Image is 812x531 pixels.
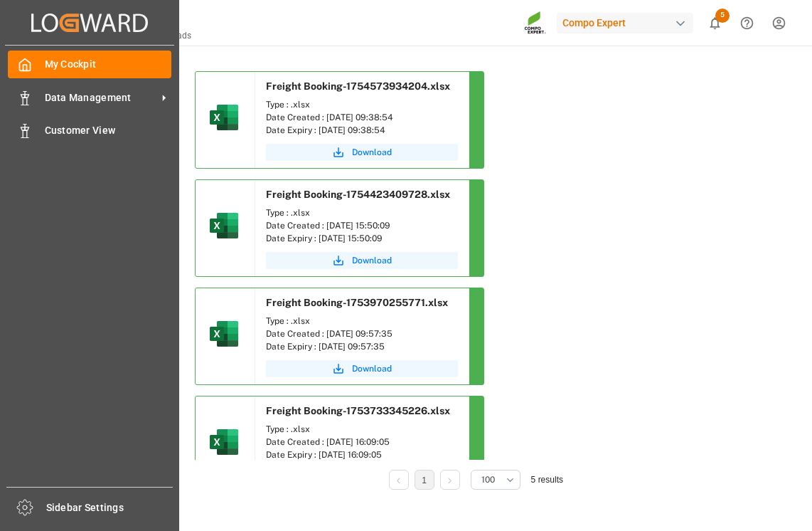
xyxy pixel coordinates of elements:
[266,232,458,245] div: Date Expiry : [DATE] 15:50:09
[266,423,458,436] div: Type : .xlsx
[207,209,241,243] img: microsoft-excel-2019--v1.png
[266,448,458,461] div: Date Expiry : [DATE] 16:09:05
[531,475,563,485] span: 5 results
[266,340,458,353] div: Date Expiry : [DATE] 09:57:35
[266,405,450,416] span: Freight Booking-1753733345226.xlsx
[8,51,171,78] a: My Cockpit
[557,13,693,33] div: Compo Expert
[266,111,458,124] div: Date Created : [DATE] 09:38:54
[352,146,392,159] span: Download
[207,317,241,351] img: microsoft-excel-2019--v1.png
[266,144,458,161] button: Download
[389,470,409,490] li: Previous Page
[45,57,172,72] span: My Cockpit
[266,252,458,269] button: Download
[266,315,458,327] div: Type : .xlsx
[266,297,448,308] span: Freight Booking-1753970255771.xlsx
[266,360,458,377] button: Download
[715,9,730,23] span: 5
[266,219,458,232] div: Date Created : [DATE] 15:50:09
[266,327,458,340] div: Date Created : [DATE] 09:57:35
[266,124,458,137] div: Date Expiry : [DATE] 09:38:54
[46,500,173,515] span: Sidebar Settings
[415,470,434,490] li: 1
[352,362,392,375] span: Download
[266,206,458,219] div: Type : .xlsx
[422,475,427,485] a: 1
[45,90,157,105] span: Data Management
[266,436,458,448] div: Date Created : [DATE] 16:09:05
[481,473,495,486] span: 100
[266,80,450,92] span: Freight Booking-1754573934204.xlsx
[266,98,458,111] div: Type : .xlsx
[471,470,520,490] button: open menu
[45,123,172,138] span: Customer View
[8,117,171,144] a: Customer View
[699,7,731,39] button: show 5 new notifications
[524,11,547,36] img: Screenshot%202023-09-29%20at%2010.02.21.png_1712312052.png
[266,189,450,200] span: Freight Booking-1754423409728.xlsx
[352,254,392,267] span: Download
[207,425,241,459] img: microsoft-excel-2019--v1.png
[557,9,699,36] button: Compo Expert
[207,100,241,135] img: microsoft-excel-2019--v1.png
[731,7,763,39] button: Help Center
[440,470,460,490] li: Next Page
